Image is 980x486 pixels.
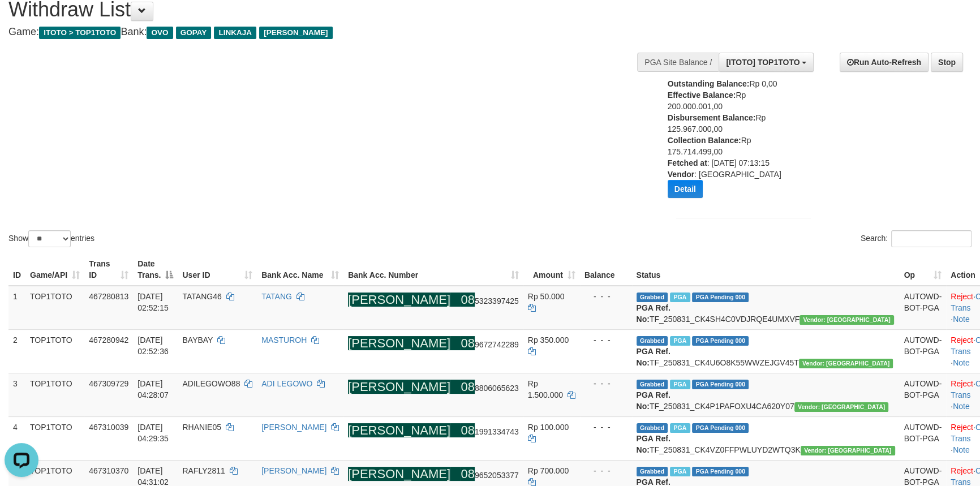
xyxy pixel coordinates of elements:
ah_el_jm_1754079848546: [PERSON_NAME] [348,336,450,350]
a: Stop [931,53,963,72]
span: Marked by adsdarwis [670,423,690,433]
span: Marked by adsdarwis [670,380,690,389]
ah_el_jm_1754079848546: [PERSON_NAME] [348,423,450,437]
td: TOP1TOTO [25,416,84,460]
th: Date Trans.: activate to sort column descending [133,253,178,286]
span: Rp 700.000 [528,466,569,475]
div: - - - [584,291,627,302]
td: 4 [8,416,25,460]
span: Vendor URL: https://checkout4.1velocity.biz [794,402,889,412]
label: Search: [861,230,972,247]
a: TATANG [261,292,292,301]
span: 467280942 [89,336,128,345]
span: TATANG46 [182,292,221,301]
span: RAFLY2811 [182,466,225,475]
span: Marked by adsnizardi [670,293,690,302]
span: PGA Pending [692,423,749,433]
th: Status [632,253,900,286]
ah_el_jm_1754079848546: 08 [461,293,474,307]
span: Vendor URL: https://checkout4.1velocity.biz [801,446,895,455]
a: Reject [951,336,973,345]
span: PGA Pending [692,336,749,346]
span: ITOTO > TOP1TOTO [39,27,121,39]
span: Grabbed [637,293,668,302]
span: Rp 350.000 [528,336,569,345]
td: TF_250831_CK4U6O8K55WWZEJGV45T [632,329,900,373]
span: Rp 100.000 [528,423,569,432]
b: Effective Balance: [668,91,736,100]
span: PGA Pending [692,380,749,389]
span: [PERSON_NAME] [259,27,332,39]
a: ADI LEGOWO [261,379,312,388]
div: PGA Site Balance / [637,53,719,72]
td: AUTOWD-BOT-PGA [900,329,947,373]
b: PGA Ref. No: [637,390,670,411]
span: Grabbed [637,423,668,433]
span: Grabbed [637,336,668,346]
span: ADILEGOWO88 [182,379,240,388]
span: Copy 089652053377 to clipboard [461,471,518,480]
ah_el_jm_1754079848546: 08 [461,336,474,350]
a: Note [953,445,970,454]
label: Show entries [8,230,94,247]
button: [ITOTO] TOP1TOTO [719,53,814,72]
a: Reject [951,423,973,432]
a: Note [953,358,970,367]
b: PGA Ref. No: [637,434,670,454]
td: 3 [8,373,25,416]
ah_el_jm_1754079848546: 08 [461,380,474,394]
h4: Game: Bank: [8,27,642,38]
div: - - - [584,334,627,346]
th: Balance [580,253,632,286]
span: Copy 081991334743 to clipboard [461,427,518,436]
b: Vendor [668,170,694,179]
a: Run Auto-Refresh [840,53,929,72]
span: [DATE] 02:52:36 [137,336,169,356]
span: [DATE] 04:28:07 [137,379,169,399]
th: Op: activate to sort column ascending [900,253,947,286]
span: BAYBAY [182,336,213,345]
td: AUTOWD-BOT-PGA [900,373,947,416]
a: MASTUROH [261,336,307,345]
a: [PERSON_NAME] [261,423,326,432]
span: LINKAJA [214,27,256,39]
span: [DATE] 02:52:15 [137,292,169,312]
td: TOP1TOTO [25,286,84,330]
div: - - - [584,422,627,433]
span: Vendor URL: https://checkout4.1velocity.biz [800,315,894,325]
span: Vendor URL: https://checkout4.1velocity.biz [799,359,893,368]
th: Trans ID: activate to sort column ascending [84,253,133,286]
span: 467310039 [89,423,128,432]
a: Note [953,402,970,411]
span: Grabbed [637,380,668,389]
input: Search: [891,230,972,247]
th: Bank Acc. Number: activate to sort column ascending [343,253,523,286]
b: Disbursement Balance: [668,113,756,122]
span: Copy 089672742289 to clipboard [461,340,518,349]
span: [DATE] 04:29:35 [137,423,169,443]
td: AUTOWD-BOT-PGA [900,416,947,460]
b: PGA Ref. No: [637,347,670,367]
div: Rp 0,00 Rp 200.000.001,00 Rp 125.967.000,00 Rp 175.714.499,00 : [DATE] 07:13:15 : [GEOGRAPHIC_DATA] [668,78,794,207]
a: Reject [951,379,973,388]
span: Grabbed [637,467,668,476]
a: Reject [951,292,973,301]
span: PGA Pending [692,467,749,476]
span: Rp 1.500.000 [528,379,563,399]
b: Fetched at [668,158,707,167]
span: Rp 50.000 [528,292,565,301]
ah_el_jm_1754079848546: 08 [461,423,474,437]
span: GOPAY [176,27,212,39]
span: Copy 085323397425 to clipboard [461,296,518,306]
span: OVO [147,27,173,39]
span: Marked by adsdarwis [670,467,690,476]
a: [PERSON_NAME] [261,466,326,475]
th: User ID: activate to sort column ascending [178,253,257,286]
a: Reject [951,466,973,475]
span: Copy 088806065623 to clipboard [461,384,518,393]
div: - - - [584,378,627,389]
th: Game/API: activate to sort column ascending [25,253,84,286]
span: [ITOTO] TOP1TOTO [726,58,800,67]
th: Bank Acc. Name: activate to sort column ascending [257,253,343,286]
span: RHANIE05 [182,423,221,432]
